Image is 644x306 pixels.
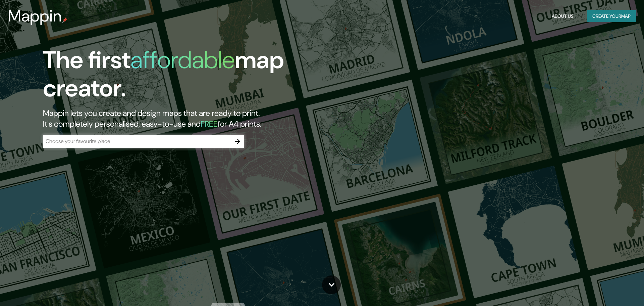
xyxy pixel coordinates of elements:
h3: Mappin [8,7,62,26]
button: About Us [549,10,576,23]
iframe: Help widget launcher [584,280,637,299]
h1: affordable [130,44,235,76]
input: Choose your favourite place [43,137,231,145]
button: Create yourmap [587,10,636,23]
h2: Mappin lets you create and design maps that are ready to print. It's completely personalised, eas... [43,108,365,129]
img: mappin-pin [62,17,67,23]
h1: The first map creator. [43,46,365,108]
h5: FREE [201,119,218,129]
